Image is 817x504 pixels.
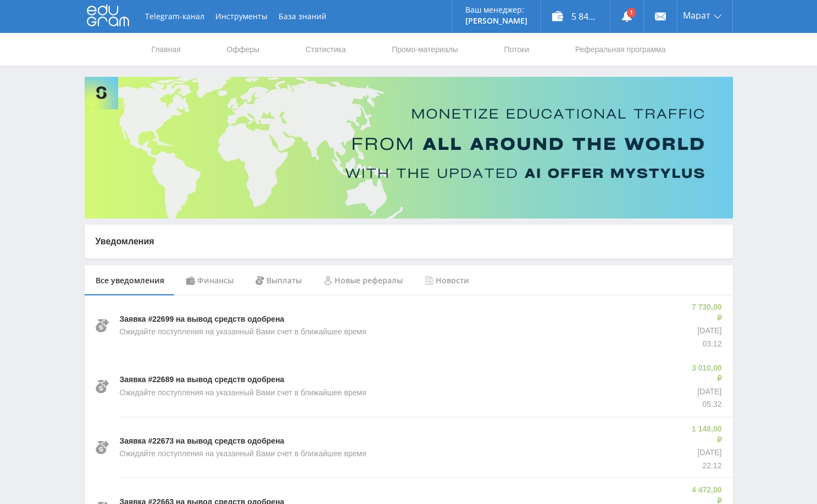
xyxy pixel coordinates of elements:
[690,363,721,384] p: 3 010,00 ₽
[690,387,721,397] p: [DATE]
[391,33,459,66] a: Промо-материалы
[304,33,347,66] a: Статистика
[120,314,285,325] p: Заявка #22699 на вывод средств одобрена
[465,5,527,14] p: Ваш менеджер:
[690,424,721,445] p: 1 148,00 ₽
[120,327,366,338] p: Ожидайте поступления на указанный Вами счет в ближайшее время
[574,33,667,66] a: Реферальная программа
[226,33,261,66] a: Офферы
[465,16,527,25] p: [PERSON_NAME]
[96,236,722,248] p: Уведомления
[313,265,414,296] div: Новые рефералы
[690,339,721,350] p: 03:12
[503,33,530,66] a: Потоки
[175,265,244,296] div: Финансы
[690,447,721,458] p: [DATE]
[690,326,721,337] p: [DATE]
[690,461,721,472] p: 22:12
[85,77,733,219] img: Banner
[85,265,175,296] div: Все уведомления
[690,399,721,410] p: 05:32
[120,449,366,460] p: Ожидайте поступления на указанный Вами счет в ближайшее время
[683,11,710,20] span: Марат
[120,374,285,385] p: Заявка #22689 на вывод средств одобрена
[414,265,480,296] div: Новости
[151,33,182,66] a: Главная
[120,388,366,399] p: Ожидайте поступления на указанный Вами счет в ближайшее время
[244,265,313,296] div: Выплаты
[120,436,285,447] p: Заявка #22673 на вывод средств одобрена
[690,302,721,323] p: 7 730,00 ₽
